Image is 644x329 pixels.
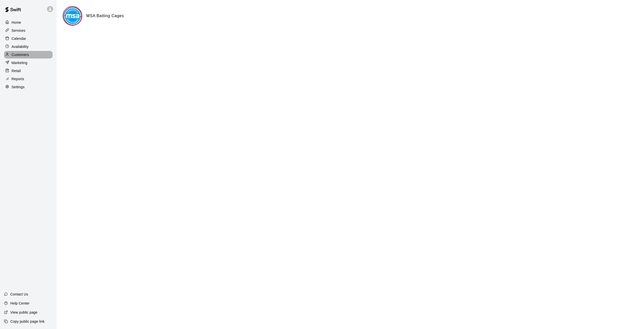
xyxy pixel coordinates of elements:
[12,68,21,73] p: Retail
[4,67,53,75] a: Retail
[12,60,27,65] p: Marketing
[12,36,26,41] p: Calendar
[4,19,53,26] a: Home
[10,301,29,306] p: Help Center
[12,28,25,33] p: Services
[10,319,45,324] p: Copy public page link
[4,59,53,67] a: Marketing
[4,51,53,58] a: Customers
[12,52,29,57] p: Customers
[86,13,124,19] h6: MSA Batting Cages
[63,7,82,26] img: MSA Batting Cages logo
[4,35,53,42] a: Calendar
[4,75,53,83] a: Reports
[12,76,24,81] p: Reports
[4,27,53,34] a: Services
[12,44,29,49] p: Availability
[4,43,53,50] a: Availability
[12,84,25,89] p: Settings
[10,292,28,297] p: Contact Us
[4,83,53,91] a: Settings
[12,20,21,25] p: Home
[10,310,37,315] p: View public page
